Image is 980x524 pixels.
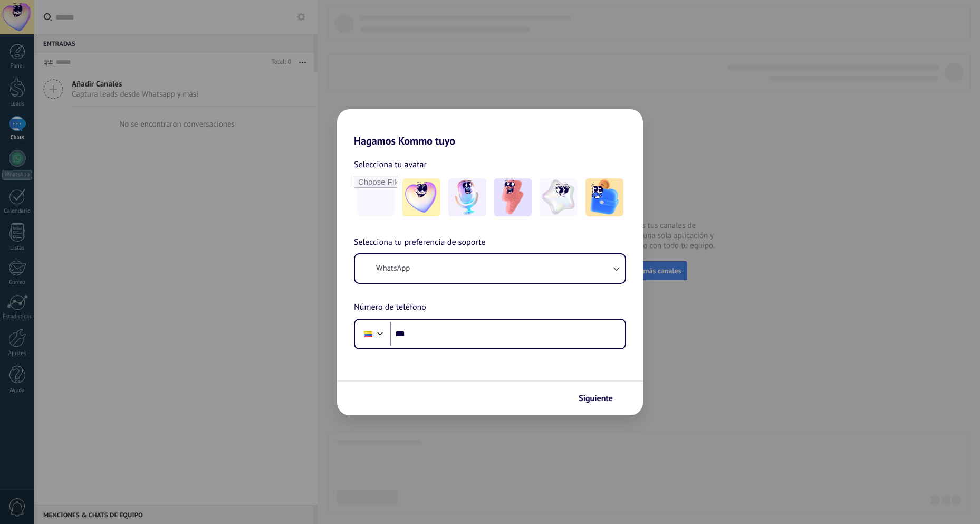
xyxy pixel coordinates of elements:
[358,323,378,345] div: Colombia: + 57
[448,178,486,216] img: -2.jpeg
[337,109,643,147] h2: Hagamos Kommo tuyo
[376,263,410,274] span: WhatsApp
[494,178,532,216] img: -3.jpeg
[355,254,625,283] button: WhatsApp
[354,301,426,315] span: Número de teléfono
[574,389,627,407] button: Siguiente
[585,178,623,216] img: -5.jpeg
[402,178,440,216] img: -1.jpeg
[354,236,486,250] span: Selecciona tu preferencia de soporte
[354,158,427,172] span: Selecciona tu avatar
[579,395,613,402] span: Siguiente
[540,178,578,216] img: -4.jpeg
